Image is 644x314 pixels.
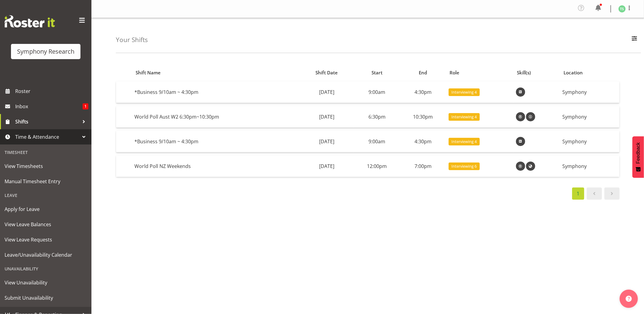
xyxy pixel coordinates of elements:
td: *Business 9/10am ~ 4:30pm [132,131,299,152]
td: Symphony [560,155,619,177]
span: View Unavailability [5,278,87,287]
td: [DATE] [299,106,354,128]
div: Symphony Research [17,47,74,56]
div: Location [564,69,616,76]
a: Apply for Leave [2,202,90,217]
img: help-xxl-2.png [626,296,632,302]
span: View Leave Requests [5,235,87,244]
span: Leave/Unavailability Calendar [5,250,87,259]
td: Symphony [560,81,619,103]
a: View Unavailability [2,275,90,290]
a: View Leave Requests [2,232,90,247]
div: Role [450,69,510,76]
span: Manual Timesheet Entry [5,177,87,186]
div: Timesheet [2,146,90,159]
td: Symphony [560,106,619,128]
span: Time & Attendance [15,132,79,141]
span: Interviewing 4 [451,139,477,145]
img: tanya-stebbing1954.jpg [618,5,626,12]
h4: Your Shifts [116,36,148,43]
div: Leave [2,189,90,202]
div: Skill(s) [517,69,557,76]
button: Filter Employees [628,33,641,47]
td: Symphony [560,131,619,152]
span: View Leave Balances [5,220,87,229]
span: Shifts [15,117,79,126]
a: View Timesheets [2,159,90,174]
a: Manual Timesheet Entry [2,174,90,189]
span: Apply for Leave [5,205,87,214]
td: 12:00pm [354,155,400,177]
td: 4:30pm [400,81,446,103]
td: 6:30pm [354,106,400,128]
span: Interviewing 4 [451,89,477,95]
span: Roster [15,87,88,96]
div: End [404,69,443,76]
div: Shift Name [136,69,296,76]
a: Submit Unavailability [2,290,90,305]
span: Feedback [635,142,641,164]
span: Inbox [15,102,83,111]
td: 10:30pm [400,106,446,128]
span: View Timesheets [5,162,87,171]
a: Leave/Unavailability Calendar [2,247,90,262]
a: View Leave Balances [2,217,90,232]
img: Rosterit website logo [5,15,55,27]
td: 7:00pm [400,155,446,177]
td: [DATE] [299,155,354,177]
td: 9:00am [354,131,400,152]
div: Shift Date [303,69,350,76]
td: World Poll NZ Weekends [132,155,299,177]
button: Feedback - Show survey [632,136,644,178]
td: 9:00am [354,81,400,103]
span: Interviewing 4 [451,114,477,120]
td: *Business 9/10am ~ 4:30pm [132,81,299,103]
td: [DATE] [299,131,354,152]
span: 1 [83,103,88,109]
td: [DATE] [299,81,354,103]
span: Submit Unavailability [5,293,87,302]
div: Unavailability [2,262,90,275]
td: 4:30pm [400,131,446,152]
span: Interviewing 6 [451,163,477,169]
div: Start [358,69,397,76]
td: World Poll Aust W2 6:30pm~10:30pm [132,106,299,128]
